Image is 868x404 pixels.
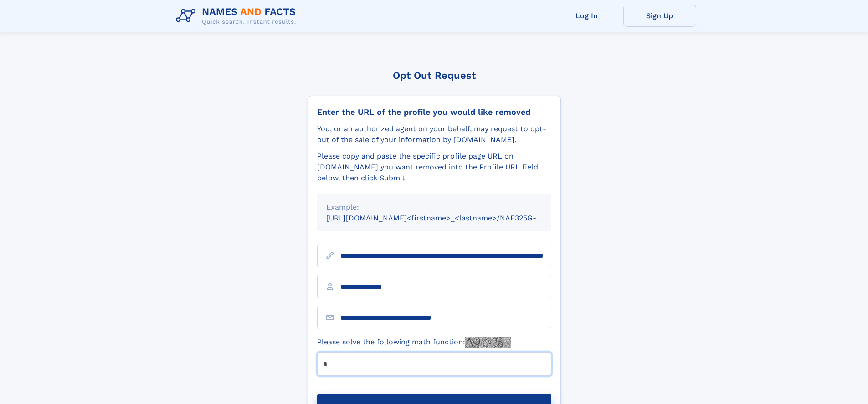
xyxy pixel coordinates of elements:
[550,5,623,27] a: Log In
[317,107,551,117] div: Enter the URL of the profile you would like removed
[317,337,511,348] label: Please solve the following math function:
[326,202,542,213] div: Example:
[308,70,561,81] div: Opt Out Request
[326,214,569,222] small: [URL][DOMAIN_NAME]<firstname>_<lastname>/NAF325G-xxxxxxxx
[317,123,551,145] div: You, or an authorized agent on your behalf, may request to opt-out of the sale of your informatio...
[317,151,551,184] div: Please copy and paste the specific profile page URL on [DOMAIN_NAME] you want removed into the Pr...
[623,5,696,27] a: Sign Up
[172,4,303,28] img: Logo Names and Facts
